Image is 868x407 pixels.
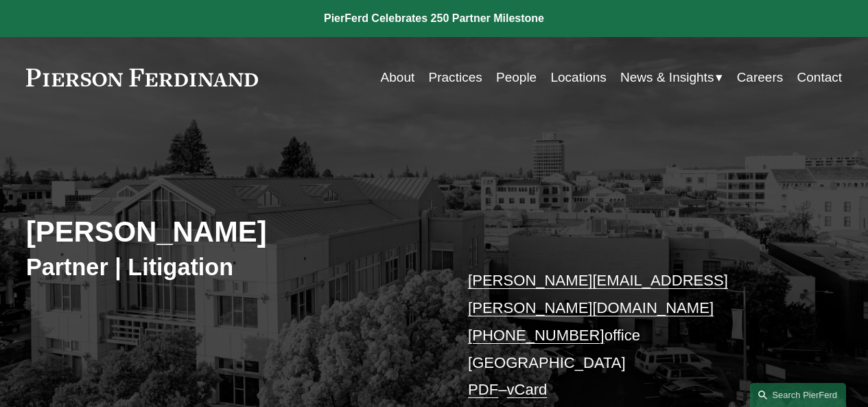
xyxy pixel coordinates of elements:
a: folder dropdown [620,65,723,91]
a: vCard [506,381,547,398]
span: News & Insights [620,66,714,89]
a: Contact [797,65,843,91]
a: Locations [550,65,606,91]
a: About [381,65,415,91]
h2: [PERSON_NAME] [26,215,434,250]
p: office [GEOGRAPHIC_DATA] – [468,267,808,404]
a: Search this site [750,383,846,407]
h3: Partner | Litigation [26,253,434,281]
a: Practices [429,65,482,91]
a: People [496,65,537,91]
a: PDF [468,381,498,398]
a: [PHONE_NUMBER] [468,327,605,344]
a: Careers [737,65,784,91]
a: [PERSON_NAME][EMAIL_ADDRESS][PERSON_NAME][DOMAIN_NAME] [468,272,728,316]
